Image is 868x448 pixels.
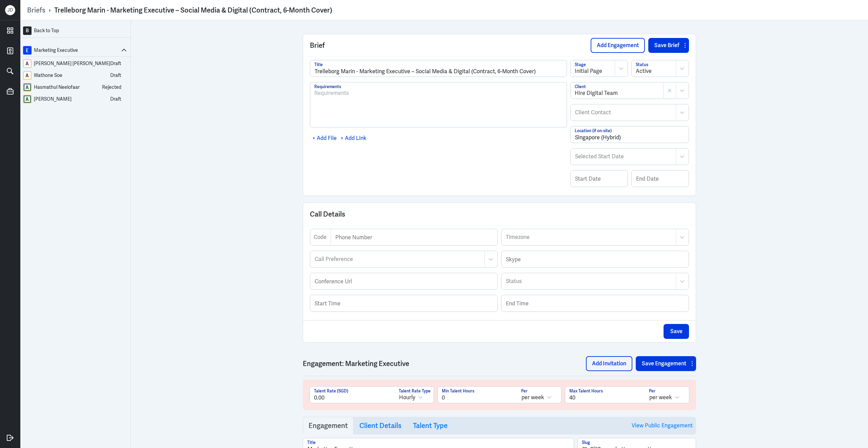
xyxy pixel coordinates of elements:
[20,24,131,38] a: BBack to Top
[102,83,121,91] div: Rejected
[110,95,121,103] div: Draft
[586,356,632,371] button: Add Invitation
[34,71,62,80] div: Wathone Soe
[110,71,121,80] div: Draft
[23,95,32,103] div: A
[34,83,80,91] div: Hasmathul Neelofaar
[23,83,32,91] div: A
[23,95,128,103] a: A[PERSON_NAME]Draft
[23,83,128,91] a: AHasmathul NeelofaarRejected
[309,422,348,430] h3: Engagement
[591,38,645,53] button: Add Engagement
[413,422,448,430] h3: Talent Type
[34,95,72,103] div: [PERSON_NAME]
[310,295,497,311] input: Start Time
[23,71,32,80] div: A
[331,229,497,245] input: Phone Number
[339,133,368,144] div: + Add Link
[664,324,689,339] button: Save
[565,387,645,403] input: Max Talent Hours
[310,60,567,77] input: Title
[632,417,693,434] a: View Public Engagement
[310,133,339,144] div: + Add File
[54,6,332,15] div: Trelleborg Marin - Marketing Executive – Social Media & Digital (Contract, 6-Month Cover)
[45,6,54,15] p: ›
[23,46,32,55] div: E
[310,273,497,289] input: Conference Url
[303,360,586,368] h3: Engagement: Marketing Executive
[23,46,120,55] a: EMarketing Executive
[359,422,401,430] h3: Client Details
[23,59,128,68] a: A[PERSON_NAME] [PERSON_NAME]Draft
[303,34,696,56] div: Brief
[571,170,628,187] input: Start Date
[648,38,681,53] button: Save Brief
[636,356,688,371] button: Save Engagement
[438,387,517,403] input: Min Talent Hours
[23,26,32,35] div: B
[571,126,689,143] input: Location (if on-site)
[5,5,15,15] div: J D
[27,6,45,15] a: Briefs
[303,203,696,225] div: Call Details
[501,251,689,267] input: Skype
[23,59,32,68] div: A
[310,387,395,403] input: Talent Rate (SGD)
[110,59,121,68] div: Draft
[632,170,689,187] input: End Date
[23,71,128,80] a: AWathone SoeDraft
[34,59,110,68] div: [PERSON_NAME] [PERSON_NAME]
[501,295,689,311] input: End Time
